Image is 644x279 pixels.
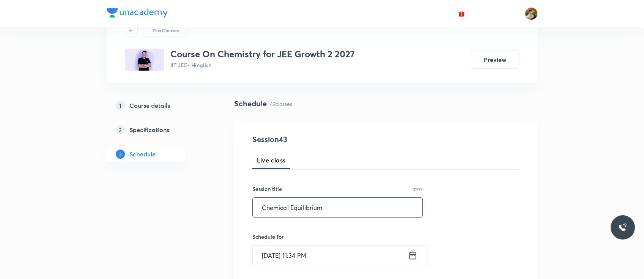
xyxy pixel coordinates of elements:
[170,49,355,60] h3: Course On Chemistry for JEE Growth 2 2027
[525,7,538,20] img: Gayatri Chillure
[252,233,423,241] h6: Schedule for
[252,134,391,145] h4: Session 43
[257,156,286,165] span: Live class
[153,27,179,34] p: Plus Courses
[129,150,156,159] h5: Schedule
[107,122,210,137] a: 2Specifications
[125,49,164,71] img: DCB7AAB4-2DCB-4487-B63F-C239AC897E29_plus.png
[107,98,210,113] a: 1Course details
[252,185,282,193] h6: Session title
[116,125,125,134] p: 2
[270,100,292,108] p: 42 classes
[107,8,168,19] a: Company Logo
[471,50,520,69] button: Preview
[413,187,423,191] p: 21/99
[116,150,125,159] p: 3
[129,101,170,110] h5: Course details
[116,101,125,110] p: 1
[253,198,423,217] input: A great title is short, clear and descriptive
[455,8,468,20] button: avatar
[458,10,465,17] img: avatar
[107,8,168,17] img: Company Logo
[234,98,267,109] h4: Schedule
[170,61,355,69] p: IIT JEE • Hinglish
[129,125,169,134] h5: Specifications
[618,223,627,232] img: ttu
